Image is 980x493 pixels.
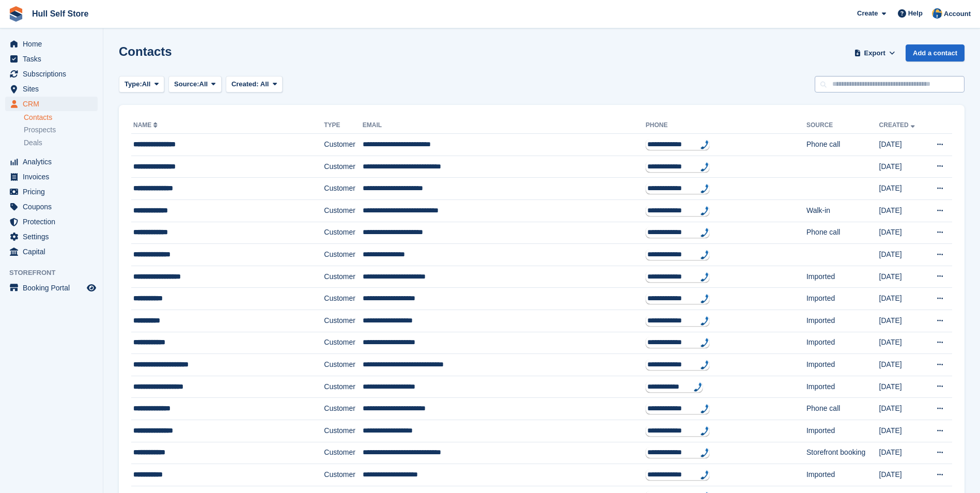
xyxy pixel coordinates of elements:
span: Create [857,8,878,19]
td: [DATE] [879,420,926,442]
button: Type: All [119,76,164,93]
td: Imported [806,266,879,288]
td: Customer [324,442,363,464]
button: Created: All [226,76,283,93]
img: hfpfyWBK5wQHBAGPgDf9c6qAYOxxMAAAAASUVORK5CYII= [694,382,702,392]
th: Type [324,117,363,134]
span: Tasks [23,52,85,66]
img: hfpfyWBK5wQHBAGPgDf9c6qAYOxxMAAAAASUVORK5CYII= [701,206,709,215]
td: Customer [324,464,363,486]
td: Customer [324,178,363,200]
a: menu [5,244,98,259]
a: menu [5,170,98,184]
td: Customer [324,332,363,354]
a: menu [5,37,98,51]
img: hfpfyWBK5wQHBAGPgDf9c6qAYOxxMAAAAASUVORK5CYII= [701,338,709,347]
span: CRM [23,97,85,111]
button: Source: All [168,76,222,93]
a: menu [5,155,98,169]
td: [DATE] [879,354,926,376]
img: stora-icon-8386f47178a22dfd0bd8f6a31ec36ba5ce8667c1dd55bd0f319d3a0aa187defe.svg [8,6,24,22]
span: Export [864,48,885,58]
img: hfpfyWBK5wQHBAGPgDf9c6qAYOxxMAAAAASUVORK5CYII= [701,360,709,369]
td: [DATE] [879,244,926,266]
img: hfpfyWBK5wQHBAGPgDf9c6qAYOxxMAAAAASUVORK5CYII= [701,404,709,413]
td: Imported [806,354,879,376]
span: Help [908,8,923,19]
span: All [199,79,208,89]
td: Customer [324,134,363,156]
td: Storefront booking [806,442,879,464]
img: hfpfyWBK5wQHBAGPgDf9c6qAYOxxMAAAAASUVORK5CYII= [701,140,709,149]
td: Walk-in [806,199,879,222]
span: Storefront [9,268,103,278]
td: Customer [324,266,363,288]
span: Source: [174,79,199,89]
a: Preview store [85,282,98,294]
span: Invoices [23,170,85,184]
td: [DATE] [879,376,926,398]
td: Customer [324,288,363,310]
td: Customer [324,420,363,442]
a: Add a contact [906,44,965,61]
td: Customer [324,244,363,266]
img: hfpfyWBK5wQHBAGPgDf9c6qAYOxxMAAAAASUVORK5CYII= [701,228,709,237]
a: menu [5,52,98,66]
a: Name [133,121,160,129]
span: Prospects [24,125,56,135]
td: Customer [324,222,363,244]
a: menu [5,199,98,214]
td: Customer [324,398,363,420]
span: Account [944,9,971,19]
span: Pricing [23,184,85,199]
td: Customer [324,156,363,178]
span: Settings [23,229,85,244]
img: hfpfyWBK5wQHBAGPgDf9c6qAYOxxMAAAAASUVORK5CYII= [701,294,709,303]
img: hfpfyWBK5wQHBAGPgDf9c6qAYOxxMAAAAASUVORK5CYII= [701,448,709,457]
td: Imported [806,420,879,442]
td: [DATE] [879,398,926,420]
a: Contacts [24,113,98,122]
img: Hull Self Store [932,8,942,19]
span: Booking Portal [23,281,85,295]
td: [DATE] [879,156,926,178]
a: Created [879,121,917,129]
img: hfpfyWBK5wQHBAGPgDf9c6qAYOxxMAAAAASUVORK5CYII= [701,470,709,480]
h1: Contacts [119,44,172,58]
span: Analytics [23,155,85,169]
a: menu [5,281,98,295]
span: Subscriptions [23,67,85,81]
a: menu [5,82,98,96]
span: Type: [125,79,142,89]
td: [DATE] [879,178,926,200]
img: hfpfyWBK5wQHBAGPgDf9c6qAYOxxMAAAAASUVORK5CYII= [701,162,709,172]
a: Deals [24,137,98,148]
span: Capital [23,244,85,259]
a: menu [5,97,98,111]
span: Coupons [23,199,85,214]
td: Imported [806,332,879,354]
span: All [142,79,151,89]
img: hfpfyWBK5wQHBAGPgDf9c6qAYOxxMAAAAASUVORK5CYII= [701,316,709,326]
th: Phone [646,117,806,134]
td: Imported [806,288,879,310]
th: Source [806,117,879,134]
span: Protection [23,214,85,229]
td: Customer [324,310,363,332]
a: Prospects [24,125,98,135]
td: Imported [806,376,879,398]
td: Phone call [806,398,879,420]
button: Export [852,44,897,61]
td: [DATE] [879,442,926,464]
td: Imported [806,310,879,332]
td: Customer [324,354,363,376]
span: Sites [23,82,85,96]
img: hfpfyWBK5wQHBAGPgDf9c6qAYOxxMAAAAASUVORK5CYII= [701,272,709,282]
td: [DATE] [879,222,926,244]
th: Email [363,117,646,134]
td: [DATE] [879,134,926,156]
img: hfpfyWBK5wQHBAGPgDf9c6qAYOxxMAAAAASUVORK5CYII= [701,250,709,259]
span: All [260,80,269,88]
td: Imported [806,464,879,486]
td: Customer [324,199,363,222]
